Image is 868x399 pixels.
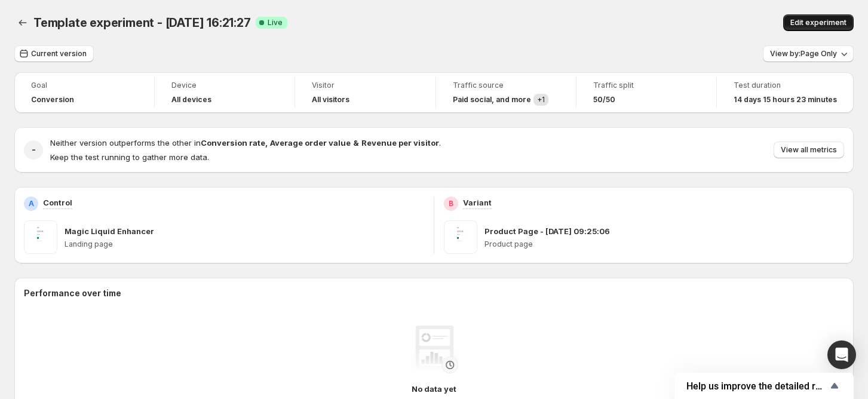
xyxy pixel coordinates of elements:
h2: Performance over time [24,287,844,299]
button: Current version [14,45,94,62]
span: Current version [31,49,87,59]
img: Product Page - Jul 31, 09:25:06 [444,220,477,254]
a: VisitorAll visitors [312,79,418,106]
strong: Revenue per visitor [361,138,439,148]
strong: , [265,138,268,148]
p: Magic Liquid Enhancer [65,225,154,237]
span: 14 days 15 hours 23 minutes [734,95,837,105]
span: Traffic source [453,81,559,90]
span: Goal [31,81,137,90]
p: Product Page - [DATE] 09:25:06 [484,225,610,237]
img: No data yet [410,326,458,373]
button: View all metrics [774,142,844,158]
span: Help us improve the detailed report for A/B campaigns [686,380,827,392]
span: Conversion [31,95,74,105]
span: Test duration [734,81,837,90]
a: GoalConversion [31,79,137,106]
span: + 1 [537,95,545,104]
span: Template experiment - [DATE] 16:21:27 [33,16,251,30]
h4: No data yet [412,383,456,395]
span: Visitor [312,81,418,90]
strong: Conversion rate [201,138,265,148]
span: Edit experiment [790,18,846,27]
strong: Average order value [270,138,351,148]
a: Test duration14 days 15 hours 23 minutes [734,79,837,106]
h2: B [449,199,453,208]
a: DeviceAll devices [171,79,278,106]
a: Traffic sourcePaid social, and more+1 [453,79,559,106]
img: Magic Liquid Enhancer [24,220,57,254]
button: Show survey - Help us improve the detailed report for A/B campaigns [686,379,842,393]
h2: A [29,199,34,208]
span: Keep the test running to gather more data. [50,152,209,162]
h4: All visitors [312,95,349,105]
a: Traffic split50/50 [593,79,700,106]
span: Neither version outperforms the other in . [50,138,441,148]
span: Device [171,81,278,90]
span: View by: Page Only [770,49,837,59]
p: Product page [484,240,844,249]
h4: Paid social , and more [453,95,531,105]
p: Control [43,197,72,208]
span: 50/50 [593,95,615,105]
p: Variant [463,197,492,208]
p: Landing page [65,240,424,249]
button: View by:Page Only [763,45,854,62]
div: Open Intercom Messenger [827,340,856,369]
button: Edit experiment [783,14,854,31]
h4: All devices [171,95,211,105]
button: Back [14,14,31,31]
span: Live [268,18,283,27]
h2: - [32,144,36,156]
span: View all metrics [781,145,837,155]
span: Traffic split [593,81,700,90]
strong: & [353,138,359,148]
